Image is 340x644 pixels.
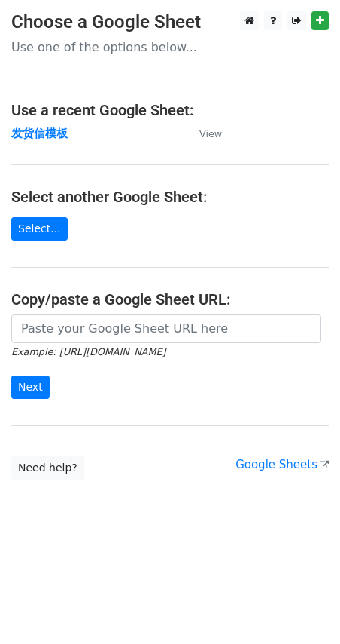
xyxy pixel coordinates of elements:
[11,376,50,399] input: Next
[11,346,165,357] small: Example: [URL][DOMAIN_NAME]
[11,456,84,480] a: Need help?
[199,128,222,140] small: View
[11,314,321,343] input: Paste your Google Sheet URL here
[11,101,329,119] h4: Use a recent Google Sheet:
[184,127,222,140] a: View
[11,217,68,241] a: Select...
[11,127,68,140] a: 发货信模板
[11,290,329,308] h4: Copy/paste a Google Sheet URL:
[11,11,329,33] h3: Choose a Google Sheet
[11,188,329,206] h4: Select another Google Sheet:
[235,458,329,471] a: Google Sheets
[11,39,329,55] p: Use one of the options below...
